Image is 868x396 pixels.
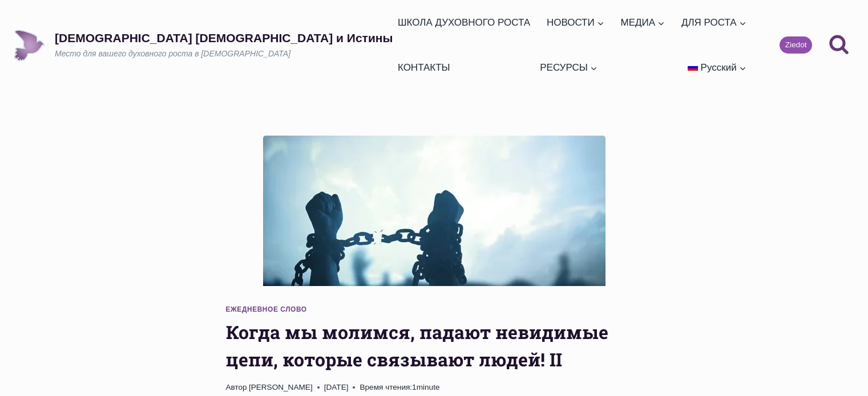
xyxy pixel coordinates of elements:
[55,31,393,45] p: [DEMOGRAPHIC_DATA] [DEMOGRAPHIC_DATA] и Истины
[14,30,393,61] a: [DEMOGRAPHIC_DATA] [DEMOGRAPHIC_DATA] и ИстиныМесто для вашего духовного роста в [DEMOGRAPHIC_DATA]
[683,45,751,90] a: Русский
[226,319,643,373] h1: Когда мы молимся, падают невидимые цепи, которые связывают людей! II
[14,30,45,61] img: Draudze Gars un Patiesība
[823,30,854,60] button: Показать форму поиска
[393,45,455,90] a: КОНТАКТЫ
[55,48,393,60] p: Место для вашего духовного роста в [DEMOGRAPHIC_DATA]
[226,305,307,313] a: Ежедневное слово
[417,383,440,391] span: minute
[540,60,597,75] span: РЕСУРСЫ
[547,15,604,30] span: НОВОСТИ
[535,45,603,90] a: РЕСУРСЫ
[681,15,746,30] span: ДЛЯ РОСТА
[701,62,737,73] span: Русский
[249,383,313,391] a: [PERSON_NAME]
[621,15,665,30] span: МЕДИА
[360,381,439,394] span: 1
[360,383,412,391] span: Время чтения:
[324,381,349,394] time: [DATE]
[780,36,812,54] a: Ziedot
[226,381,247,394] span: Автор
